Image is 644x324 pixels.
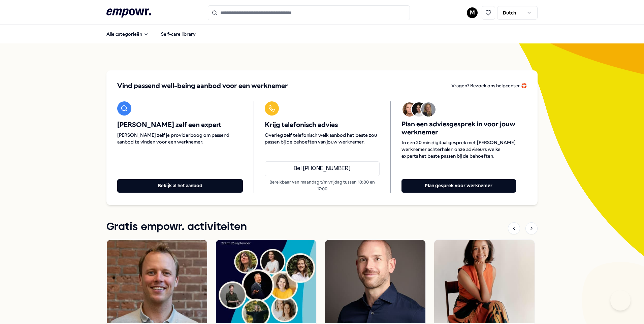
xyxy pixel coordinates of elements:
[156,27,201,41] a: Self-care library
[402,102,417,117] img: Avatar
[107,240,207,323] img: activity image
[434,240,535,323] img: activity image
[421,102,436,117] img: Avatar
[401,179,516,193] button: Plan gesprek voor werknemer
[117,179,243,193] button: Bekijk al het aanbod
[117,121,243,129] span: [PERSON_NAME] zelf een expert
[265,179,379,193] p: Bereikbaar van maandag t/m vrijdag tussen 10:00 en 17:00
[265,161,379,176] a: Bel [PHONE_NUMBER]
[208,5,410,20] input: Search for products, categories or subcategories
[401,139,516,159] span: In een 20 min digitaal gesprek met [PERSON_NAME] werknemer achterhalen onze adviseurs welke exper...
[265,132,379,145] span: Overleg zelf telefonisch welk aanbod het beste zou passen bij de behoeften van jouw werknemer.
[101,27,201,41] nav: Main
[451,83,527,88] span: Vragen? Bezoek ons helpcenter 🛟
[325,240,425,323] img: activity image
[401,120,516,136] span: Plan een adviesgesprek in voor jouw werknemer
[265,121,379,129] span: Krijg telefonisch advies
[216,240,316,323] img: activity image
[117,81,288,91] span: Vind passend well-being aanbod voor een werknemer
[467,7,478,18] button: M
[451,81,527,91] a: Vragen? Bezoek ons helpcenter 🛟
[412,102,426,117] img: Avatar
[106,219,247,235] h1: Gratis empowr. activiteiten
[101,27,154,41] button: Alle categorieën
[610,290,631,311] iframe: Help Scout Beacon - Open
[117,132,243,145] span: [PERSON_NAME] zelf je providerboog om passend aanbod te vinden voor een werknemer.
